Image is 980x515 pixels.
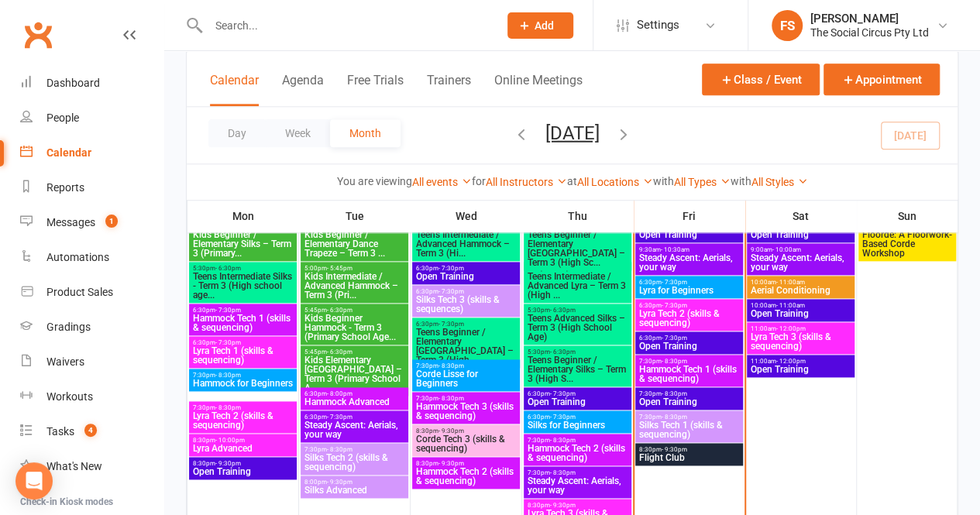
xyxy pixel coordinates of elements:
[411,200,522,232] th: Wed
[215,265,241,272] span: - 6:30pm
[15,462,53,500] div: Open Intercom Messenger
[192,379,294,388] span: Hammock for Beginners
[857,200,958,232] th: Sun
[327,446,352,453] span: - 8:30pm
[46,251,109,263] div: Automations
[527,437,628,444] span: 7:30pm
[638,246,740,253] span: 9:30am
[46,77,100,89] div: Dashboard
[750,286,851,295] span: Aerial Conditioning
[638,397,740,407] span: Open Training
[486,176,567,188] a: All Instructors
[46,286,113,298] div: Product Sales
[84,424,97,437] span: 4
[304,486,405,495] span: Silks Advanced
[638,365,740,383] span: Hammock Tech 1 (skills & sequencing)
[438,265,464,272] span: - 7:30pm
[638,358,740,365] span: 7:30pm
[750,332,851,351] span: Lyra Tech 3 (skills & sequencing)
[46,460,102,472] div: What's New
[266,119,330,147] button: Week
[415,434,517,453] span: Corde Tech 3 (skills & sequencing)
[674,176,731,188] a: All Types
[750,358,851,365] span: 11:00am
[527,348,628,355] span: 5:30pm
[215,339,241,346] span: - 7:30pm
[304,355,405,393] span: Kids Elementary [GEOGRAPHIC_DATA] – Term 3 (Primary School A...
[638,421,740,439] span: Silks Tech 1 (skills & sequencing)
[638,390,740,397] span: 7:30pm
[337,175,412,187] strong: You are viewing
[215,307,241,314] span: - 7:30pm
[662,414,687,421] span: - 8:30pm
[638,342,740,351] span: Open Training
[550,307,576,314] span: - 6:30pm
[750,279,851,286] span: 10:00am
[192,339,294,346] span: 6:30pm
[204,15,488,36] input: Search...
[327,479,352,486] span: - 9:30pm
[192,460,294,467] span: 8:30pm
[215,404,241,411] span: - 8:30pm
[494,73,583,106] button: Online Meetings
[415,369,517,388] span: Corde Lisse for Beginners
[192,467,294,476] span: Open Training
[702,64,820,95] button: Class / Event
[507,12,573,39] button: Add
[662,358,687,365] span: - 8:30pm
[527,469,628,476] span: 7:30pm
[527,444,628,462] span: Hammock Tech 2 (skills & sequencing)
[638,446,740,453] span: 8:30pm
[750,309,851,318] span: Open Training
[750,253,851,272] span: Steady Ascent: Aerials, your way
[347,73,404,106] button: Free Trials
[327,414,352,421] span: - 7:30pm
[550,348,576,355] span: - 6:30pm
[20,170,163,205] a: Reports
[527,355,628,383] span: Teens Beginner / Elementary Silks – Term 3 (High S...
[304,390,405,397] span: 6:30pm
[327,307,352,314] span: - 6:30pm
[304,230,405,258] span: Kids Beginner / Elementary Dance Trapeze – Term 3 ...
[527,307,628,314] span: 5:30pm
[527,272,628,300] span: Teens Intermediate / Advanced Lyra – Term 3 (High ...
[438,321,464,328] span: - 7:30pm
[192,372,294,379] span: 7:30pm
[20,66,163,101] a: Dashboard
[638,309,740,328] span: Lyra Tech 2 (skills & sequencing)
[192,437,294,444] span: 8:30pm
[527,414,628,421] span: 6:30pm
[661,246,689,253] span: - 10:30am
[192,346,294,365] span: Lyra Tech 1 (skills & sequencing)
[192,411,294,430] span: Lyra Tech 2 (skills & sequencing)
[527,230,628,267] span: Teens Beginner / Elementary [GEOGRAPHIC_DATA] – Term 3 (High Sc...
[304,307,405,314] span: 5:45pm
[415,460,517,467] span: 8:30pm
[415,402,517,421] span: Hammock Tech 3 (skills & sequencing)
[20,275,163,310] a: Product Sales
[731,175,751,187] strong: with
[535,19,554,32] span: Add
[545,122,600,143] button: [DATE]
[215,437,245,444] span: - 10:00pm
[550,414,576,421] span: - 7:30pm
[327,265,352,272] span: - 5:45pm
[527,476,628,495] span: Steady Ascent: Aerials, your way
[299,200,411,232] th: Tue
[327,390,352,397] span: - 8:00pm
[527,397,628,407] span: Open Training
[282,73,324,106] button: Agenda
[662,335,687,342] span: - 7:30pm
[415,265,517,272] span: 6:30pm
[638,335,740,342] span: 6:30pm
[304,397,405,407] span: Hammock Advanced
[577,176,653,188] a: All Locations
[105,215,118,228] span: 1
[527,502,628,509] span: 8:30pm
[192,307,294,314] span: 6:30pm
[638,453,740,462] span: Flight Club
[415,295,517,314] span: Silks Tech 3 (skills & sequences)
[304,348,405,355] span: 5:45pm
[20,101,163,136] a: People
[527,421,628,430] span: Silks for Beginners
